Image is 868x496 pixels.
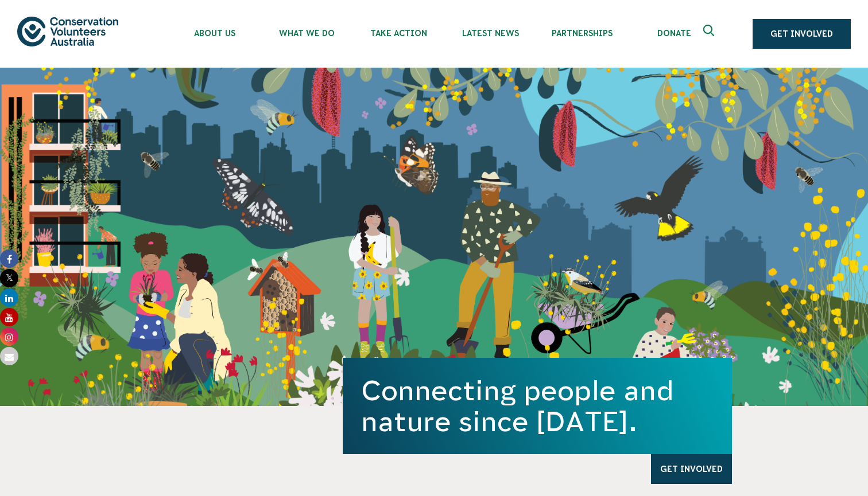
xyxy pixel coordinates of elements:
a: Get Involved [651,454,732,484]
span: Partnerships [536,29,628,38]
a: Get Involved [753,19,851,49]
img: logo.svg [17,17,118,46]
button: Expand search box Close search box [696,20,724,48]
span: About Us [169,29,261,38]
span: Expand search box [703,25,718,43]
span: Take Action [352,29,444,38]
span: What We Do [261,29,352,38]
h1: Connecting people and nature since [DATE]. [361,375,714,437]
span: Latest News [444,29,536,38]
span: Donate [628,29,720,38]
